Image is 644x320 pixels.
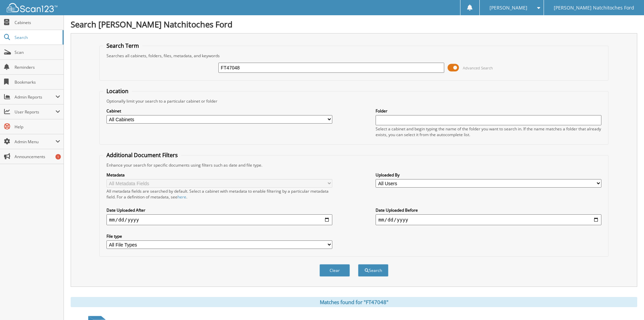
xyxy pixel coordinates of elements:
label: Cabinet [106,108,332,114]
div: Matches found for "FT47048" [71,297,637,307]
span: Search [15,35,59,40]
a: here [177,194,186,200]
img: scan123-logo-white.svg [7,3,57,12]
div: Optionally limit your search to a particular cabinet or folder [103,98,605,104]
span: Scan [15,49,60,55]
label: File type [106,233,332,239]
div: Select a cabinet and begin typing the name of the folder you want to search in. If the name match... [376,126,601,137]
span: Bookmarks [15,79,60,85]
span: Reminders [15,64,60,70]
label: Date Uploaded After [106,207,332,213]
span: Admin Menu [15,139,55,145]
input: start [106,214,332,225]
span: Help [15,124,60,130]
label: Metadata [106,172,332,178]
span: Announcements [15,154,60,159]
label: Uploaded By [376,172,601,178]
span: Advanced Search [463,65,493,70]
span: [PERSON_NAME] Natchitoches Ford [554,6,634,10]
div: Searches all cabinets, folders, files, metadata, and keywords [103,53,605,59]
h1: Search [PERSON_NAME] Natchitoches Ford [71,19,637,30]
legend: Additional Document Filters [103,151,181,159]
legend: Search Term [103,42,142,49]
div: 1 [55,154,61,159]
legend: Location [103,87,132,95]
span: Cabinets [15,20,60,25]
span: Admin Reports [15,94,55,100]
span: User Reports [15,109,55,115]
div: Enhance your search for specific documents using filters such as date and file type. [103,162,605,168]
label: Folder [376,108,601,114]
div: All metadata fields are searched by default. Select a cabinet with metadata to enable filtering b... [106,188,332,200]
button: Clear [319,264,350,277]
span: [PERSON_NAME] [490,6,527,10]
button: Search [358,264,388,277]
label: Date Uploaded Before [376,207,601,213]
input: end [376,214,601,225]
